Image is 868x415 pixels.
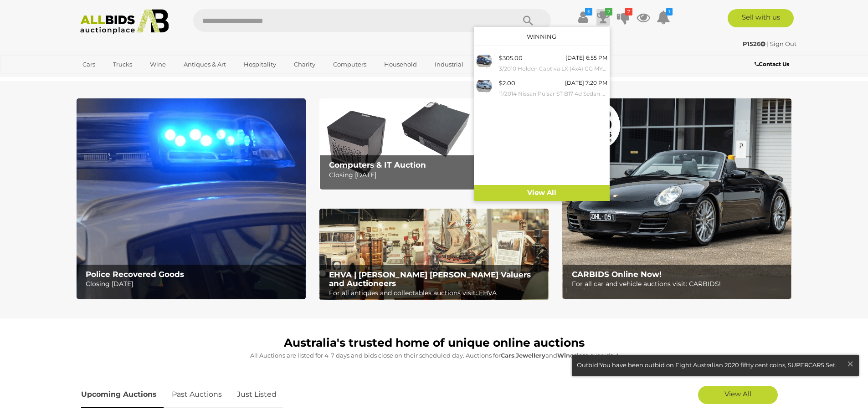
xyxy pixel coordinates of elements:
p: Closing [DATE] [86,278,300,290]
span: View All [724,389,751,398]
strong: Wine [557,352,574,359]
a: $305.00 [DATE] 6:55 PM 3/2010 Holden Captiva LX (4x4) CG MY10 4d Wagon Grey 2.0L [474,51,610,76]
a: View All [474,185,610,201]
a: Just Listed [230,381,283,408]
a: Past Auctions [165,381,229,408]
p: All Auctions are listed for 4-7 days and bids close on their scheduled day. Auctions for , and cl... [81,350,787,361]
a: Antiques & Art [178,57,232,72]
a: Trucks [107,57,138,72]
i: 7 [625,8,632,15]
span: | [767,40,769,47]
strong: Cars [501,352,514,359]
h1: Australia's trusted home of unique online auctions [81,337,787,349]
a: EHVA | Evans Hastings Valuers and Auctioneers EHVA | [PERSON_NAME] [PERSON_NAME] Valuers and Auct... [319,209,549,301]
a: Household [378,57,423,72]
a: Police Recovered Goods Police Recovered Goods Closing [DATE] [77,98,306,299]
span: × [846,355,854,373]
small: 11/2014 Nissan Pulsar ST B17 4d Sedan Silver 1.8L [499,89,607,99]
a: [GEOGRAPHIC_DATA] [77,72,153,87]
a: Contact Us [755,59,791,69]
b: Contact Us [755,61,789,67]
p: For all antiques and collectables auctions visit: EHVA [329,287,544,299]
a: Upcoming Auctions [81,381,164,408]
img: 54636-1a_ex.jpg [476,53,492,69]
img: Allbids.com.au [75,9,174,34]
a: P1526 [743,40,767,47]
div: [DATE] 7:20 PM [565,78,607,88]
a: Sign Out [770,40,796,47]
img: Computers & IT Auction [319,98,549,190]
div: $305.00 [499,53,523,63]
i: 1 [666,8,673,15]
small: 3/2010 Holden Captiva LX (4x4) CG MY10 4d Wagon Grey 2.0L [499,64,607,74]
img: CARBIDS Online Now! [562,98,791,299]
a: Cars [77,57,101,72]
a: Wine [144,57,172,72]
button: Search [505,9,551,32]
p: Closing [DATE] [329,169,544,181]
b: Police Recovered Goods [86,270,184,279]
div: $2.00 [499,78,515,88]
a: Winning [527,33,556,40]
img: Police Recovered Goods [77,98,306,299]
a: 7 [616,9,630,26]
b: Computers & IT Auction [329,160,426,169]
strong: P1526 [743,40,765,47]
img: 54615-1a_ex.jpg [476,78,492,94]
strong: Jewellery [516,352,545,359]
a: 1 [657,9,670,26]
i: $ [585,8,592,15]
b: EHVA | [PERSON_NAME] [PERSON_NAME] Valuers and Auctioneers [329,270,531,288]
a: 2 [596,9,610,26]
a: $ [576,9,590,26]
a: View All [698,386,778,404]
b: CARBIDS Online Now! [572,270,662,279]
a: Industrial [429,57,469,72]
a: Hospitality [238,57,282,72]
i: 2 [605,8,612,15]
a: Charity [288,57,321,72]
a: $2.00 [DATE] 7:20 PM 11/2014 Nissan Pulsar ST B17 4d Sedan Silver 1.8L [474,76,610,101]
a: Computers & IT Auction Computers & IT Auction Closing [DATE] [319,98,549,190]
a: Sell with us [728,9,794,27]
img: EHVA | Evans Hastings Valuers and Auctioneers [319,209,549,301]
a: CARBIDS Online Now! CARBIDS Online Now! For all car and vehicle auctions visit: CARBIDS! [562,98,791,299]
div: [DATE] 6:55 PM [565,53,607,63]
p: For all car and vehicle auctions visit: CARBIDS! [572,278,786,290]
a: Computers [327,57,372,72]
